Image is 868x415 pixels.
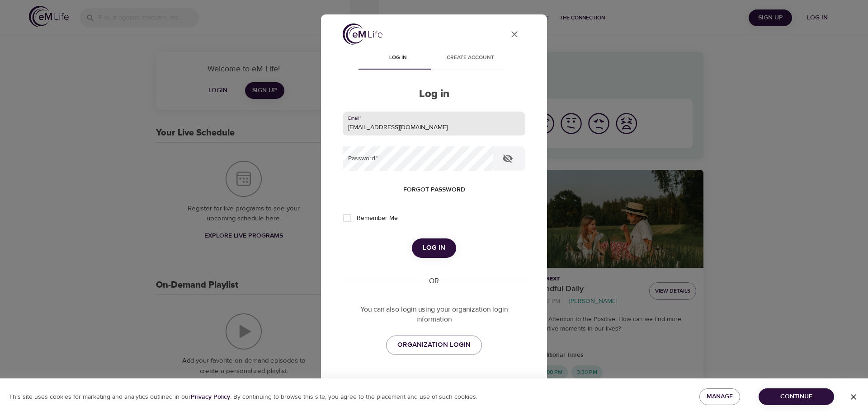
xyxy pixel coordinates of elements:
[425,276,443,286] div: OR
[397,339,471,351] span: ORGANIZATION LOGIN
[412,238,456,257] button: Log in
[504,23,525,45] button: close
[343,23,382,45] img: logo
[343,88,525,101] h2: Log in
[343,304,525,325] p: You can also login using your organization login information
[439,53,501,63] span: Create account
[367,53,429,63] span: Log in
[707,391,733,402] span: Manage
[400,182,469,198] button: Forgot password
[766,391,827,402] span: Continue
[357,214,398,223] span: Remember Me
[423,242,445,254] span: Log in
[343,48,525,70] div: disabled tabs example
[191,393,230,401] b: Privacy Policy
[386,336,482,354] a: ORGANIZATION LOGIN
[403,184,465,196] span: Forgot password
